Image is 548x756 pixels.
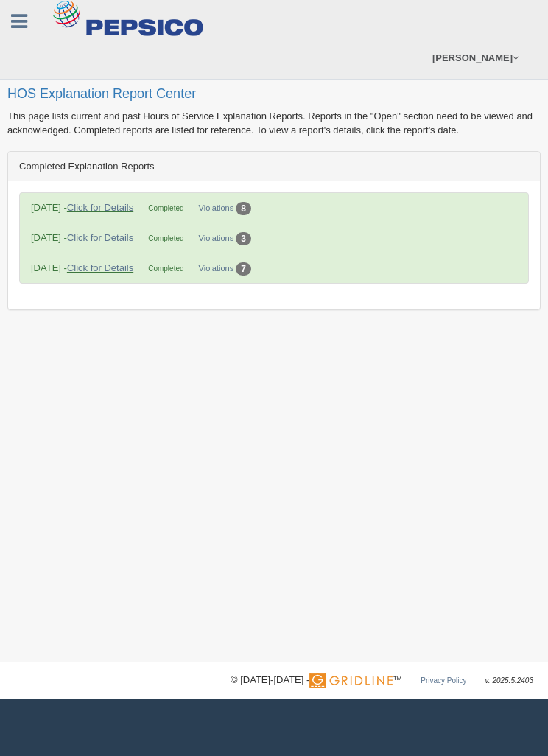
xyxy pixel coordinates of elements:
[67,232,133,243] a: Click for Details
[231,673,533,688] div: © [DATE]-[DATE] - ™
[148,204,183,212] span: Completed
[199,264,234,273] a: Violations
[485,676,533,685] span: v. 2025.5.2403
[67,262,133,273] a: Click for Details
[236,232,251,245] div: 3
[148,234,183,242] span: Completed
[199,203,234,212] a: Violations
[236,262,251,276] div: 7
[421,676,466,685] a: Privacy Policy
[24,261,141,275] div: [DATE] -
[24,231,141,245] div: [DATE] -
[24,200,141,214] div: [DATE] -
[425,37,526,79] a: [PERSON_NAME]
[199,234,234,242] a: Violations
[236,202,251,215] div: 8
[148,265,183,273] span: Completed
[8,152,540,181] div: Completed Explanation Reports
[67,202,133,213] a: Click for Details
[309,673,393,688] img: Gridline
